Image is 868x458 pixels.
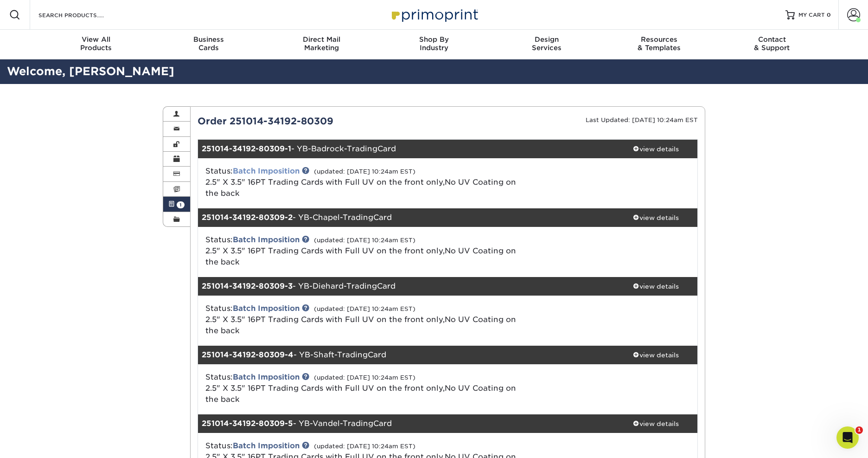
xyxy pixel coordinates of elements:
[490,35,603,44] span: Design
[233,304,300,313] a: Batch Imposition
[798,11,825,19] span: MY CART
[198,166,531,199] div: Status:
[614,144,697,154] div: view details
[205,246,516,266] a: 2.5" X 3.5" 16PT Trading Cards with Full UV on the front only,No UV Coating on the back
[378,35,491,44] span: Shop By
[265,30,378,59] a: Direct MailMarketing
[586,116,698,123] small: Last Updated: [DATE] 10:24am EST
[191,114,448,128] div: Order 251014-34192-80309
[603,30,715,59] a: Resources& Templates
[715,30,828,59] a: Contact& Support
[153,35,265,44] span: Business
[40,35,153,44] span: View All
[40,35,153,52] div: Products
[378,35,491,52] div: Industry
[603,35,715,52] div: & Templates
[202,282,293,290] strong: 251014-34192-80309-3
[490,30,603,59] a: DesignServices
[388,5,480,25] img: Primoprint
[827,12,831,18] span: 0
[614,414,697,433] a: view details
[205,315,516,335] a: 2.5" X 3.5" 16PT Trading Cards with Full UV on the front only,No UV Coating on the back
[603,35,715,44] span: Resources
[198,372,531,405] div: Status:
[614,350,697,360] div: view details
[153,30,265,59] a: BusinessCards
[614,208,697,227] a: view details
[233,167,300,175] a: Batch Imposition
[715,35,828,52] div: & Support
[378,30,491,59] a: Shop ByIndustry
[265,35,378,52] div: Marketing
[233,441,300,450] a: Batch Imposition
[202,213,293,222] strong: 251014-34192-80309-2
[233,373,300,381] a: Batch Imposition
[198,346,614,364] div: - YB-Shaft-TradingCard
[265,35,378,44] span: Direct Mail
[614,282,697,291] div: view details
[40,30,153,59] a: View AllProducts
[614,213,697,222] div: view details
[314,168,415,175] small: (updated: [DATE] 10:24am EST)
[198,303,531,336] div: Status:
[836,426,859,449] iframe: Intercom live chat
[198,277,614,296] div: - YB-Diehard-TradingCard
[614,140,697,158] a: view details
[233,235,300,244] a: Batch Imposition
[314,305,415,312] small: (updated: [DATE] 10:24am EST)
[202,350,294,359] strong: 251014-34192-80309-4
[198,208,614,227] div: - YB-Chapel-TradingCard
[855,426,863,434] span: 1
[198,234,531,268] div: Status:
[198,414,614,433] div: - YB-Vandel-TradingCard
[614,419,697,428] div: view details
[314,237,415,244] small: (updated: [DATE] 10:24am EST)
[614,346,697,364] a: view details
[202,419,293,428] strong: 251014-34192-80309-5
[153,35,265,52] div: Cards
[715,35,828,44] span: Contact
[205,178,516,198] a: 2.5" X 3.5" 16PT Trading Cards with Full UV on the front only,No UV Coating on the back
[177,201,185,208] span: 1
[314,374,415,381] small: (updated: [DATE] 10:24am EST)
[198,140,614,158] div: - YB-Badrock-TradingCard
[205,384,516,404] a: 2.5" X 3.5" 16PT Trading Cards with Full UV on the front only,No UV Coating on the back
[163,197,190,212] a: 1
[614,277,697,296] a: view details
[314,443,415,450] small: (updated: [DATE] 10:24am EST)
[490,35,603,52] div: Services
[38,9,128,20] input: SEARCH PRODUCTS.....
[202,144,291,153] strong: 251014-34192-80309-1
